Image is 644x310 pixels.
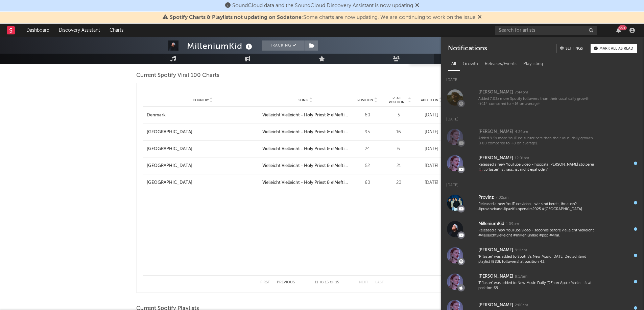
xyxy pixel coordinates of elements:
[478,246,513,254] div: [PERSON_NAME]
[496,195,508,200] div: 7:02pm
[386,146,411,152] div: 6
[352,179,383,186] div: 60
[478,128,513,136] div: [PERSON_NAME]
[330,281,334,284] span: of
[618,25,627,30] div: 99 +
[319,281,324,284] span: to
[386,96,407,104] span: Peak Position
[441,124,644,150] a: [PERSON_NAME]4:24pmAdded 9.5x more YouTube subscribers than their usual daily growth (+80 compare...
[515,130,528,135] div: 4:24pm
[299,98,308,102] span: Song
[441,71,644,84] div: [DATE]
[308,279,345,287] div: 11 15 15
[448,58,459,70] div: All
[441,84,644,111] a: [PERSON_NAME]7:44pmAdded 7.03x more Spotify followers than their usual daily growth (+114 compare...
[386,112,411,119] div: 5
[352,163,383,169] div: 52
[136,72,219,80] span: Current Spotify Viral 100 Charts
[556,44,587,53] a: Settings
[170,15,476,20] span: : Some charts are now updating. We are continuing to work on the issue
[421,98,438,102] span: Added On
[515,90,528,95] div: 7:44pm
[170,15,302,20] span: Spotify Charts & Playlists not updating on Sodatone
[147,112,259,119] a: Denmark
[478,154,513,162] div: [PERSON_NAME]
[262,146,349,152] a: Vielleicht Vielleicht - Holy Priest & elMefti Remix
[506,222,519,227] div: 1:09pm
[147,163,192,169] div: [GEOGRAPHIC_DATA]
[386,129,411,136] div: 16
[352,112,383,119] div: 60
[375,281,384,284] button: Last
[262,129,349,136] a: Vielleicht Vielleicht - Holy Priest & elMefti Remix
[478,273,513,281] div: [PERSON_NAME]
[478,194,494,202] div: Provinz
[260,281,270,284] button: First
[515,303,528,308] div: 2:00am
[277,281,295,284] button: Previous
[591,44,637,53] button: Mark all as read
[147,179,192,186] div: [GEOGRAPHIC_DATA]
[386,163,411,169] div: 21
[147,146,192,152] div: [GEOGRAPHIC_DATA]
[105,24,128,37] a: Charts
[478,281,597,291] div: 'Pflaster' was added to New Music Daily (DE) on Apple Music. It's at position 69.
[478,202,597,212] div: Released a new YouTube video - wir sind bereit, ihr auch? #provinzband #pazifikopenairs2025 #[GEO...
[478,15,482,20] span: Dismiss
[441,111,644,124] div: [DATE]
[441,269,644,295] a: [PERSON_NAME]8:17am'Pflaster' was added to New Music Daily (DE) on Apple Music. It's at position 69.
[147,146,259,152] a: [GEOGRAPHIC_DATA]
[193,98,209,102] span: Country
[415,179,449,186] div: [DATE]
[147,179,259,186] a: [GEOGRAPHIC_DATA]
[441,176,644,190] div: [DATE]
[352,146,383,152] div: 24
[262,163,349,169] a: Vielleicht Vielleicht - Holy Priest & elMefti Remix
[415,112,449,119] div: [DATE]
[478,220,504,228] div: MilleniumKid
[415,3,419,8] span: Dismiss
[495,26,597,35] input: Search for artists
[616,28,621,33] button: 99+
[147,163,259,169] a: [GEOGRAPHIC_DATA]
[441,150,644,176] a: [PERSON_NAME]12:01pmReleased a new YouTube video - hoppala [PERSON_NAME] stolperer🎩 „pflaster“ is...
[262,40,305,51] button: Tracking
[441,242,644,269] a: [PERSON_NAME]9:11am'Pflaster' was added to Spotify's New Music [DATE] Deutschland playlist (883k ...
[232,3,413,8] span: SoundCloud data and the SoundCloud Discovery Assistant is now updating
[478,136,597,146] div: Added 9.5x more YouTube subscribers than their usual daily growth (+80 compared to +8 on average).
[357,98,373,102] span: Position
[478,228,597,238] div: Released a new YouTube video - seconds before vielleicht vielleicht #vielleichtvielleicht #millen...
[515,156,529,161] div: 12:01pm
[520,58,547,70] div: Playlisting
[599,47,633,51] div: Mark all as read
[515,248,527,253] div: 9:11am
[441,190,644,216] a: Provinz7:02pmReleased a new YouTube video - wir sind bereit, ihr auch? #provinzband #pazifikopena...
[478,88,513,96] div: [PERSON_NAME]
[359,281,368,284] button: Next
[478,162,597,173] div: Released a new YouTube video - hoppala [PERSON_NAME] stolperer🎩 „pflaster“ ist raus, ist nicht eg...
[478,254,597,265] div: 'Pflaster' was added to Spotify's New Music [DATE] Deutschland playlist (883k followers) at posit...
[459,58,481,70] div: Growth
[147,112,166,119] div: Denmark
[147,129,192,136] div: [GEOGRAPHIC_DATA]
[478,96,597,107] div: Added 7.03x more Spotify followers than their usual daily growth (+114 compared to +16 on average).
[415,146,449,152] div: [DATE]
[386,179,411,186] div: 20
[566,47,583,51] div: Settings
[262,179,349,186] a: Vielleicht Vielleicht - Holy Priest & elMefti Remix
[262,112,349,119] a: Vielleicht Vielleicht - Holy Priest & elMefti Remix
[352,129,383,136] div: 95
[415,129,449,136] div: [DATE]
[441,216,644,242] a: MilleniumKid1:09pmReleased a new YouTube video - seconds before vielleicht vielleicht #vielleicht...
[187,40,254,52] div: MilleniumKid
[415,163,449,169] div: [DATE]
[515,274,527,279] div: 8:17am
[54,24,105,37] a: Discovery Assistant
[448,44,487,53] div: Notifications
[481,58,520,70] div: Releases/Events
